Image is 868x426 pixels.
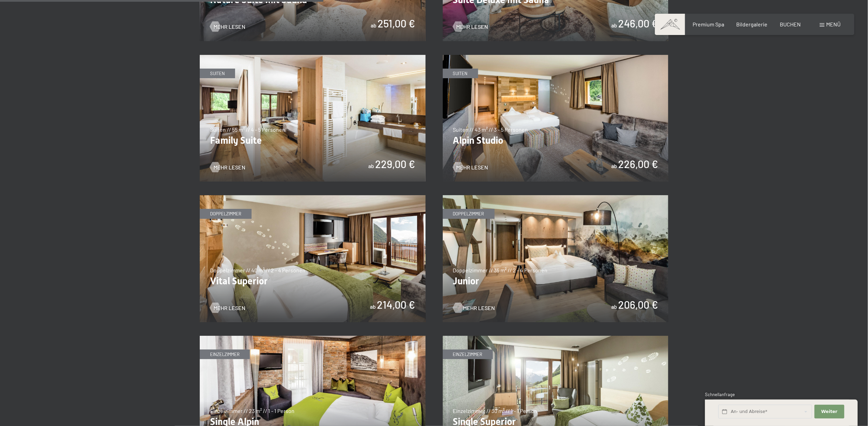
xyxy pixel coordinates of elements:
img: Alpin Studio [443,55,669,182]
a: Junior [443,196,669,200]
a: Mehr Lesen [210,164,245,171]
a: Premium Spa [693,21,724,27]
span: Schnellanfrage [705,392,735,397]
span: Mehr Lesen [456,164,488,171]
a: Family Suite [200,55,426,59]
span: Weiter [821,409,837,415]
a: Single Superior [443,336,669,340]
a: Mehr Lesen [210,304,245,312]
span: Mehr Lesen [456,23,488,31]
a: Vital Superior [200,196,426,200]
span: Mehr Lesen [463,304,495,312]
a: Single Alpin [200,336,426,340]
a: Bildergalerie [737,21,768,27]
span: Mehr Lesen [213,164,245,171]
span: Menü [826,21,841,27]
a: Mehr Lesen [453,23,488,31]
span: Mehr Lesen [213,304,245,312]
a: BUCHEN [780,21,801,27]
a: Mehr Lesen [453,164,488,171]
button: Weiter [814,405,844,419]
img: Vital Superior [200,195,426,322]
a: Mehr Lesen [453,304,488,312]
span: Mehr Lesen [213,23,245,31]
img: Family Suite [200,55,426,182]
img: Junior [443,195,669,322]
a: Mehr Lesen [210,23,245,31]
a: Alpin Studio [443,55,669,59]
